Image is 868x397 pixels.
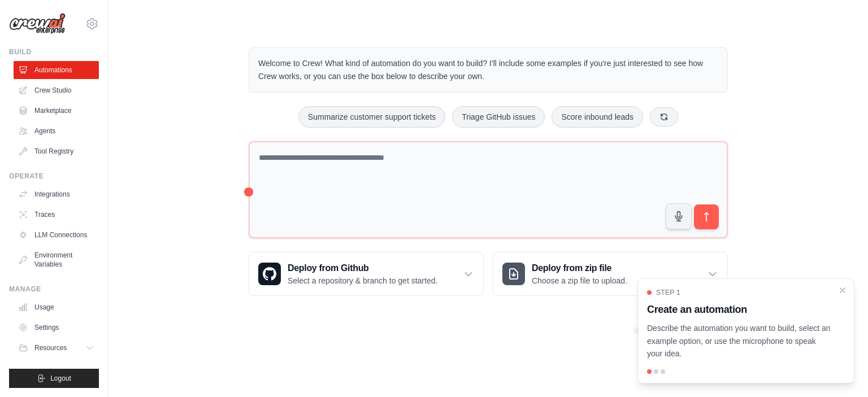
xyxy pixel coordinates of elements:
div: Operate [9,172,99,181]
p: Choose a zip file to upload. [532,275,627,286]
span: Logout [50,374,71,383]
button: Resources [14,339,99,357]
a: Tool Registry [14,142,99,160]
button: Logout [9,369,99,388]
div: Build [9,47,99,56]
a: Traces [14,206,99,224]
p: Select a repository & branch to get started. [288,275,437,286]
a: Environment Variables [14,246,99,273]
span: Step 1 [656,288,680,297]
img: Logo [9,13,66,34]
a: Usage [14,298,99,316]
h3: Deploy from Github [288,261,437,275]
p: Welcome to Crew! What kind of automation do you want to build? I'll include some examples if you'... [258,57,718,83]
button: Triage GitHub issues [452,106,545,128]
a: Integrations [14,185,99,203]
a: Marketplace [14,102,99,120]
button: Score inbound leads [552,106,643,128]
span: Resources [34,343,67,352]
h3: Deploy from zip file [532,261,627,275]
iframe: Chat Widget [811,343,868,397]
a: Crew Studio [14,81,99,99]
button: Close walkthrough [838,286,847,295]
a: Settings [14,319,99,337]
a: Automations [14,61,99,79]
a: LLM Connections [14,226,99,244]
a: Agents [14,122,99,140]
h3: Create an automation [647,302,831,317]
div: Manage [9,285,99,294]
p: Describe the automation you want to build, select an example option, or use the microphone to spe... [647,322,831,360]
button: Summarize customer support tickets [298,106,445,128]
